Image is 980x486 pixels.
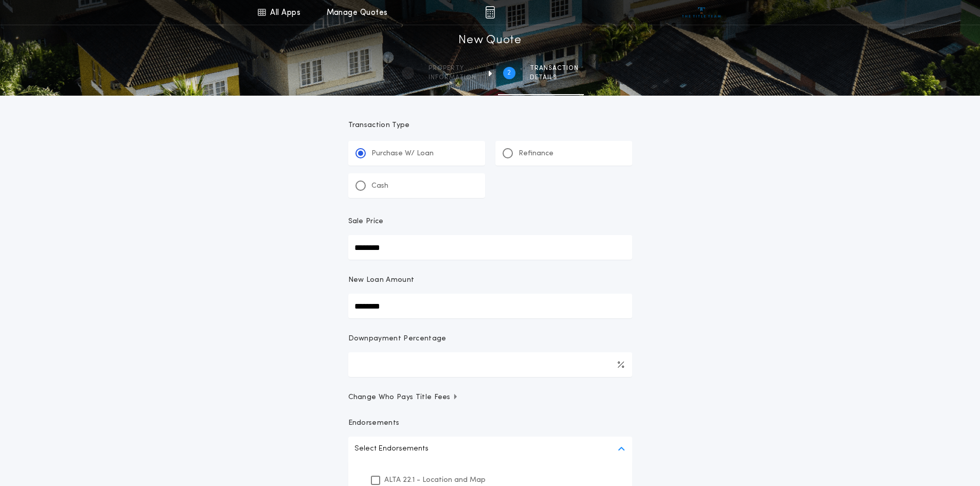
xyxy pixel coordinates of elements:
h2: 2 [507,69,511,77]
span: Transaction [530,64,579,73]
p: Purchase W/ Loan [371,149,434,159]
p: Sale Price [348,217,384,227]
p: ALTA 22.1 - Location and Map [384,475,486,485]
h1: New Quote [458,32,521,49]
p: Transaction Type [348,120,632,131]
p: New Loan Amount [348,275,415,285]
span: information [429,74,476,82]
input: Downpayment Percentage [348,352,632,377]
p: Downpayment Percentage [348,334,447,344]
button: Change Who Pays Title Fees [348,392,632,403]
button: Select Endorsements [348,437,632,461]
p: Cash [371,181,388,191]
img: vs-icon [682,7,721,17]
span: Change Who Pays Title Fees [348,392,459,403]
span: Property [429,64,476,73]
p: Select Endorsements [354,443,429,455]
span: details [530,74,579,82]
input: New Loan Amount [348,294,632,318]
p: Refinance [519,149,554,159]
img: img [485,6,495,19]
input: Sale Price [348,235,632,260]
p: Endorsements [348,418,632,428]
